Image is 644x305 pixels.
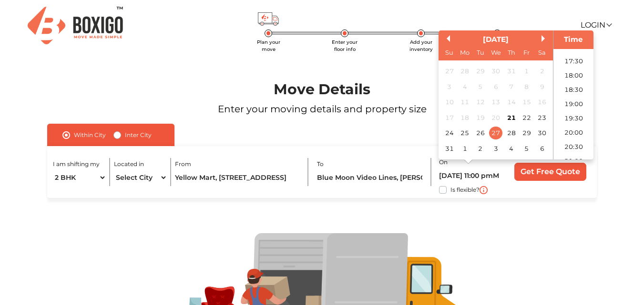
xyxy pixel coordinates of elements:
div: Not available Tuesday, August 19th, 2025 [474,111,487,124]
div: Not available Sunday, July 27th, 2025 [443,65,456,78]
input: Locality [175,169,301,186]
li: 17:30 [553,54,594,69]
div: Not available Saturday, August 9th, 2025 [536,80,549,93]
p: Enter your moving details and property size [26,102,618,116]
div: Not available Monday, July 28th, 2025 [459,65,471,78]
h1: Move Details [26,81,618,98]
input: Get Free Quote [514,163,586,181]
div: [DATE] [439,34,553,45]
div: Choose Wednesday, August 27th, 2025 [490,127,502,139]
div: Choose Friday, September 5th, 2025 [521,142,533,155]
div: Choose Saturday, August 30th, 2025 [536,127,549,139]
div: Not available Monday, August 11th, 2025 [459,96,471,108]
div: Not available Thursday, July 31st, 2025 [505,65,518,78]
div: Not available Friday, August 1st, 2025 [521,65,533,78]
div: Choose Sunday, August 31st, 2025 [443,142,456,155]
div: Not available Tuesday, July 29th, 2025 [474,65,487,78]
div: Choose Friday, August 29th, 2025 [521,127,533,139]
div: Su [443,46,456,59]
div: Fr [521,46,533,59]
div: Time [556,34,591,45]
div: Choose Monday, August 25th, 2025 [459,127,471,139]
img: i [480,186,488,194]
div: Not available Saturday, August 16th, 2025 [536,96,549,108]
li: 19:30 [553,111,594,126]
div: Th [505,46,518,59]
div: Not available Thursday, August 7th, 2025 [505,80,518,93]
div: Not available Wednesday, August 20th, 2025 [490,111,502,124]
div: Choose Wednesday, September 3rd, 2025 [490,142,502,155]
label: I am shifting my [53,160,100,168]
li: 19:00 [553,97,594,111]
li: 18:00 [553,69,594,83]
div: Choose Friday, August 22nd, 2025 [521,111,533,124]
label: Inter City [125,129,152,141]
a: Login [581,20,611,30]
div: Not available Wednesday, August 6th, 2025 [490,80,502,93]
div: Not available Friday, August 15th, 2025 [521,96,533,108]
img: Boxigo [28,7,123,44]
div: Not available Wednesday, August 13th, 2025 [490,96,502,108]
li: 21:00 [553,154,594,168]
div: Choose Saturday, August 23rd, 2025 [536,111,549,124]
label: To [317,160,324,168]
li: 18:30 [553,83,594,97]
div: Not available Saturday, August 2nd, 2025 [536,65,549,78]
div: month 2025-08 [442,64,550,157]
div: Choose Saturday, September 6th, 2025 [536,142,549,155]
div: Mo [459,46,471,59]
span: Add your inventory [409,39,433,52]
label: Within City [74,129,106,141]
div: Not available Sunday, August 10th, 2025 [443,96,456,108]
div: Not available Thursday, August 14th, 2025 [505,96,518,108]
div: Choose Thursday, August 28th, 2025 [505,127,518,139]
div: Not available Monday, August 4th, 2025 [459,80,471,93]
label: From [175,160,191,168]
div: Not available Friday, August 8th, 2025 [521,80,533,93]
div: Choose Sunday, August 24th, 2025 [443,127,456,139]
span: Plan your move [257,39,280,52]
label: Located in [114,160,144,168]
div: Tu [474,46,487,59]
li: 20:30 [553,140,594,154]
span: Enter your floor info [332,39,358,52]
div: Not available Tuesday, August 5th, 2025 [474,80,487,93]
input: Select date [439,167,502,184]
div: Choose Monday, September 1st, 2025 [459,142,471,155]
div: Not available Tuesday, August 12th, 2025 [474,96,487,108]
input: Locality [317,169,425,186]
li: 20:00 [553,126,594,140]
div: Choose Tuesday, September 2nd, 2025 [474,142,487,155]
div: Not available Wednesday, July 30th, 2025 [490,65,502,78]
button: Next Month [542,35,548,42]
label: Is flexible? [450,184,480,194]
div: Choose Thursday, September 4th, 2025 [505,142,518,155]
div: We [490,46,502,59]
div: Not available Monday, August 18th, 2025 [459,111,471,124]
div: Sa [536,46,549,59]
div: Not available Sunday, August 17th, 2025 [443,111,456,124]
div: Not available Sunday, August 3rd, 2025 [443,80,456,93]
div: Choose Tuesday, August 26th, 2025 [474,127,487,139]
div: Choose Thursday, August 21st, 2025 [505,111,518,124]
button: Previous Month [443,35,450,42]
